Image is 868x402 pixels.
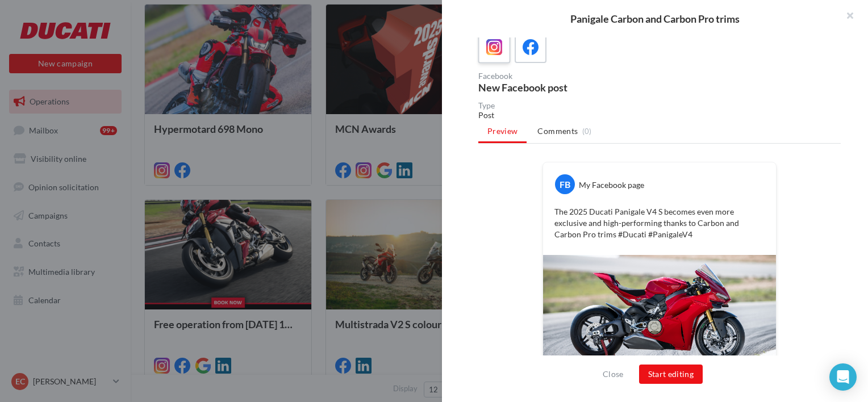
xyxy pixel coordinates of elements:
[537,125,578,137] span: Comments
[478,72,655,80] div: Facebook
[579,179,644,191] div: My Facebook page
[478,102,841,110] div: Type
[829,363,857,391] div: Open Intercom Messenger
[554,206,765,240] p: The 2025 Ducati Panigale V4 S becomes even more exclusive and high-performing thanks to Carbon an...
[598,367,628,381] button: Close
[582,127,592,136] span: (0)
[478,110,841,121] div: Post
[478,82,655,93] div: New Facebook post
[555,174,575,194] div: FB
[460,14,850,24] div: Panigale Carbon and Carbon Pro trims
[639,365,703,384] button: Start editing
